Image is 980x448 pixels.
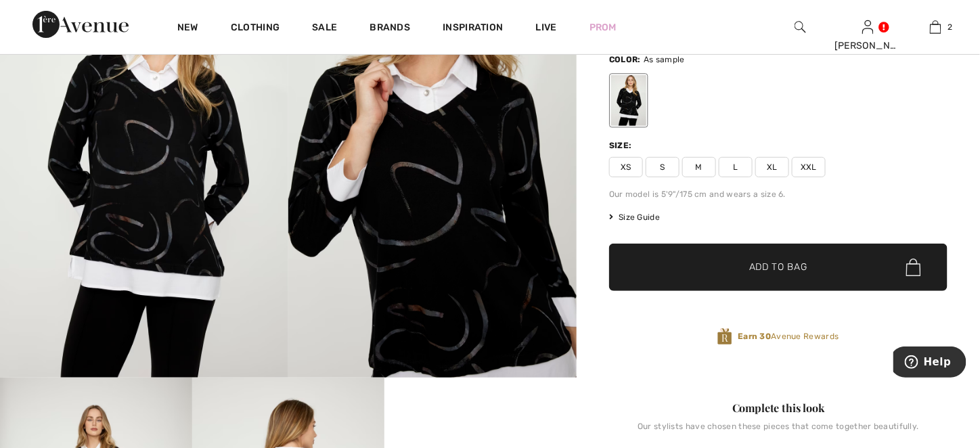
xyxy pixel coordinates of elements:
[609,139,635,152] div: Size:
[719,157,753,177] span: L
[792,157,826,177] span: XXL
[609,422,948,442] div: Our stylists have chosen these pieces that come together beautifully.
[862,19,874,35] img: My Info
[231,22,280,36] a: Clothing
[738,330,839,342] span: Avenue Rewards
[609,55,641,64] span: Color:
[370,22,411,36] a: Brands
[609,244,948,291] button: Add to Bag
[755,157,789,177] span: XL
[862,20,874,33] a: Sign In
[609,211,660,223] span: Size Guide
[795,19,806,35] img: search the website
[611,75,646,126] div: As sample
[609,188,948,200] div: Our model is 5'9"/175 cm and wears a size 6.
[644,55,685,64] span: As sample
[930,19,941,35] img: My Bag
[32,11,129,38] img: 1ère Avenue
[609,400,948,416] div: Complete this look
[536,20,557,35] a: Live
[902,19,968,35] a: 2
[948,21,953,33] span: 2
[834,39,901,53] div: [PERSON_NAME]
[906,259,921,276] img: Bag.svg
[312,22,337,36] a: Sale
[609,157,643,177] span: XS
[177,22,198,36] a: New
[749,261,807,275] span: Add to Bag
[646,157,680,177] span: S
[682,157,716,177] span: M
[893,346,966,380] iframe: Opens a widget where you can find more information
[717,328,732,346] img: Avenue Rewards
[738,332,771,341] strong: Earn 30
[443,22,503,36] span: Inspiration
[589,20,617,35] a: Prom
